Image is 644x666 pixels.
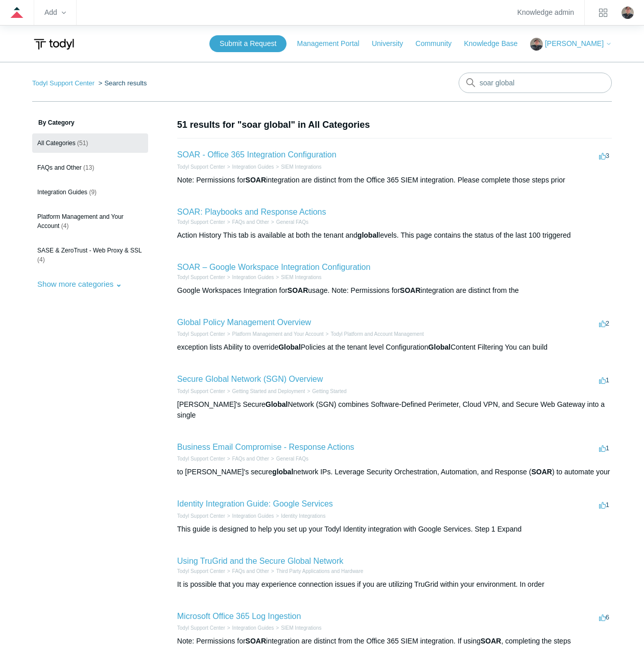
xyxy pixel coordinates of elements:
[305,387,346,395] li: Getting Started
[177,467,612,477] div: to [PERSON_NAME]'s secure network IPs. Leverage Security Orchestration, Automation, and Response ...
[297,38,370,49] a: Management Portal
[177,375,323,383] a: Secure Global Network (SGN) Overview
[32,79,97,87] li: Todyl Support Center
[225,512,274,520] li: Integration Guides
[531,468,552,476] em: SOAR
[281,625,321,631] a: SIEM Integrations
[177,163,225,171] li: Todyl Support Center
[177,150,337,159] a: SOAR - Office 365 Integration Configuration
[330,331,423,337] a: Todyl Platform and Account Management
[599,444,609,452] span: 1
[32,182,148,202] a: Integration Guides (9)
[232,219,269,225] a: FAQs and Other
[232,625,274,631] a: Integration Guides
[177,624,225,632] li: Todyl Support Center
[246,176,266,184] em: SOAR
[37,189,87,196] span: Integration Guides
[32,79,94,87] a: Todyl Support Center
[177,568,225,574] a: Todyl Support Center
[97,79,147,87] li: Search results
[32,118,148,127] h3: By Category
[517,10,574,15] a: Knowledge admin
[622,7,634,19] zd-hc-trigger: Click your profile icon to open the profile menu
[177,612,301,621] a: Microsoft Office 365 Log Ingestion
[225,455,269,463] li: FAQs and Other
[32,241,148,269] a: SASE & ZeroTrust - Web Proxy & SSL (4)
[246,637,266,645] em: SOAR
[89,189,97,196] span: (9)
[274,512,325,520] li: Identity Integrations
[281,513,325,519] a: Identity Integrations
[37,213,124,229] span: Platform Management and Your Account
[416,38,462,49] a: Community
[177,625,225,631] a: Todyl Support Center
[177,118,612,132] h1: 51 results for "soar global" in All Categories
[232,331,324,337] a: Platform Management and Your Account
[177,443,354,451] a: Business Email Compromise - Response Actions
[225,218,269,226] li: FAQs and Other
[599,319,609,327] span: 2
[177,636,612,647] div: Note: Permissions for integration are distinct from the Office 365 SIEM integration. If using , c...
[266,400,288,408] em: Global
[232,513,274,519] a: Integration Guides
[599,501,609,509] span: 1
[357,231,378,239] em: global
[177,387,225,395] li: Todyl Support Center
[288,286,308,294] em: SOAR
[32,207,148,236] a: Platform Management and Your Account (4)
[459,73,612,93] input: Search
[276,568,364,574] a: Third Party Applications and Hardware
[177,274,225,280] a: Todyl Support Center
[37,164,82,171] span: FAQs and Other
[177,499,333,508] a: Identity Integration Guide: Google Services
[530,38,612,51] button: [PERSON_NAME]
[225,387,305,395] li: Getting Started and Deployment
[599,613,609,621] span: 6
[44,10,66,15] zd-hc-trigger: Add
[177,330,225,338] li: Todyl Support Center
[274,163,321,171] li: SIEM Integrations
[464,38,528,49] a: Knowledge Base
[225,624,274,632] li: Integration Guides
[177,175,612,186] div: Note: Permissions for integration are distinct from the Office 365 SIEM integration. Please compl...
[177,567,225,575] li: Todyl Support Center
[278,343,301,351] em: Global
[232,456,269,462] a: FAQs and Other
[177,219,225,225] a: Todyl Support Center
[276,219,308,225] a: General FAQs
[481,637,501,645] em: SOAR
[225,567,269,575] li: FAQs and Other
[232,274,274,280] a: Integration Guides
[622,7,634,19] img: user avatar
[276,456,308,462] a: General FAQs
[177,399,612,421] div: [PERSON_NAME]'s Secure Network (SGN) combines Software-Defined Perimeter, Cloud VPN, and Secure W...
[177,579,612,590] div: It is possible that you may experience connection issues if you are utilizing TruGrid within your...
[274,624,321,632] li: SIEM Integrations
[225,330,324,338] li: Platform Management and Your Account
[177,164,225,170] a: Todyl Support Center
[177,263,371,271] a: SOAR – Google Workspace Integration Configuration
[274,273,321,281] li: SIEM Integrations
[37,256,45,263] span: (4)
[281,164,321,170] a: SIEM Integrations
[37,247,142,254] span: SASE & ZeroTrust - Web Proxy & SSL
[177,456,225,462] a: Todyl Support Center
[599,376,609,384] span: 1
[400,286,420,294] em: SOAR
[177,388,225,394] a: Todyl Support Center
[269,218,308,226] li: General FAQs
[37,140,76,147] span: All Categories
[232,568,269,574] a: FAQs and Other
[209,35,287,52] a: Submit a Request
[269,455,308,463] li: General FAQs
[272,468,293,476] em: global
[32,158,148,177] a: FAQs and Other (13)
[281,274,321,280] a: SIEM Integrations
[232,164,274,170] a: Integration Guides
[177,230,612,241] div: Action History This tab is available at both the tenant and levels. This page contains the status...
[177,455,225,463] li: Todyl Support Center
[177,218,225,226] li: Todyl Support Center
[177,285,612,296] div: Google Workspaces Integration for usage. Note: Permissions for integration are distinct from the
[232,388,305,394] a: Getting Started and Deployment
[312,388,346,394] a: Getting Started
